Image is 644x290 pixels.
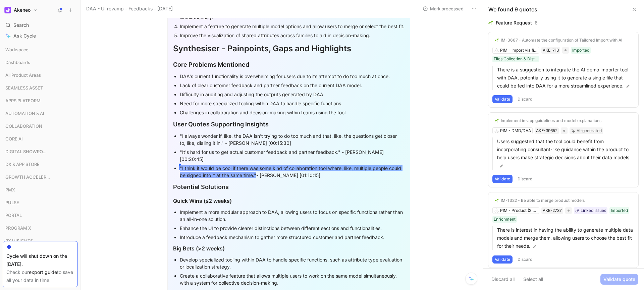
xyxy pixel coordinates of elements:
div: PX INSIGHTS [3,236,78,248]
div: We found 9 quotes [488,5,537,13]
span: DAA - UI revamp - Feedbacks - [DATE] [86,5,173,13]
button: 🌱IM-1322 - Be able to merge product models [492,196,587,205]
span: Ask Cycle [13,32,36,40]
div: PX INSIGHTS [3,236,78,246]
span: GROWTH ACCELERATION [5,174,52,180]
img: pen.svg [532,244,537,249]
div: APPS PLATFORM [3,96,78,108]
p: Users suggested that the tool could benefit from incorporating consultant-like guidance within th... [497,137,634,170]
button: Discard [515,255,535,264]
div: - [PERSON_NAME] [01:10:15] [180,165,405,179]
span: Dashboards [5,59,30,66]
span: DIGITAL SHOWROOM [5,148,50,155]
div: Introduce a feedback mechanism to gather more structured customer and partner feedback. [180,234,405,241]
span: APPS PLATFORM [5,97,41,104]
span: DX & APP STORE [5,161,40,168]
div: "I always wonder if, like, the DAA isn't trying to do too much and that, like, the questions get ... [180,132,405,147]
div: Enhance the UI to provide clearer distinctions between different sections and functionalities. [180,225,405,232]
button: Validate quote [600,274,638,285]
div: Lack of clear customer feedback and partner feedback on the current DAA model. [180,82,405,89]
span: All Product Areas [5,72,41,78]
button: Select all [520,274,546,285]
div: Cycle will shut down on the [DATE]. [6,252,74,268]
div: PMX [3,185,78,195]
button: Validate [492,95,513,103]
div: Challenges in collaboration and decision-making within teams using the tool. [180,109,405,116]
div: Implement a feature to generate multiple model options and allow users to merge or select the bes... [180,23,405,30]
span: PX INSIGHTS [5,237,33,244]
span: PULSE [5,199,19,206]
img: 🌱 [495,38,499,42]
div: AUTOMATION & AI [3,108,78,120]
div: Potential Solutions [173,182,405,191]
div: Implement a more modular approach to DAA, allowing users to focus on specific functions rather th... [180,209,405,223]
div: 6 [535,19,538,27]
button: Discard [515,175,535,183]
div: IM-1322 - Be able to merge product models [501,198,585,203]
div: Quick Wins (≤2 weeks) [173,197,405,205]
div: Difficulty in auditing and adjusting the outputs generated by DAA. [180,91,405,98]
img: Akeneo [4,7,11,13]
div: CORE AI [3,134,78,144]
button: Validate [492,255,513,264]
div: DX & APP STORE [3,159,78,169]
div: IM-3667 - Automate the configuration of Tailored Import with AI [501,38,622,43]
div: GROWTH ACCELERATION [3,172,78,182]
div: Create a collaborative feature that allows multiple users to work on the same model simultaneousl... [180,272,405,286]
button: AkeneoAkeneo [3,5,39,15]
div: PORTAL [3,210,78,222]
img: 🌱 [488,20,493,25]
img: pen.svg [499,164,504,168]
div: PULSE [3,197,78,208]
span: PORTAL [5,212,22,219]
span: AUTOMATION & AI [5,110,44,117]
div: Dashboards [3,57,78,67]
span: SEAMLESS ASSET [5,84,43,91]
img: 🌱 [495,119,499,123]
span: "I think it would be cool if there was some kind of collaboration tool where, like, multiple peop... [180,165,402,178]
div: Search [3,20,78,30]
span: Search [13,21,29,29]
div: Implement in-app guidelines and model explanations [501,118,601,123]
div: All Product Areas [3,70,78,80]
div: PROGRAM X [3,223,78,235]
span: COLLABORATION [5,123,42,129]
p: There is interest in having the ability to generate multiple data models and merge them, allowing... [497,226,634,250]
div: DX & APP STORE [3,159,78,171]
a: export guide [29,269,57,275]
div: User Quotes Supporting Insights [173,120,405,129]
div: Develop specialized tooling within DAA to handle specific functions, such as attribute type evalu... [180,256,405,270]
button: Mark processed [420,4,467,13]
div: Workspace [3,45,78,55]
button: 🌱Implement in-app guidelines and model explanations [492,117,604,125]
div: Dashboards [3,57,78,69]
img: pen.svg [626,84,630,89]
div: COLLABORATION [3,121,78,133]
p: There is a suggestion to integrate the AI demo importer tool with DAA, potentially using it to ge... [497,66,634,90]
div: Feature Request [496,19,532,27]
span: CORE AI [5,135,23,142]
div: GROWTH ACCELERATION [3,172,78,184]
div: DAA's current functionality is overwhelming for users due to its attempt to do too much at once. [180,73,405,80]
div: Synthesiser - Painpoints, Gaps and Highlights [173,43,405,55]
button: Discard [515,95,535,103]
div: PROGRAM X [3,223,78,233]
div: CORE AI [3,134,78,146]
a: Ask Cycle [3,31,78,41]
div: Big Bets (>2 weeks) [173,244,405,252]
div: AUTOMATION & AI [3,108,78,118]
button: Discard all [488,274,518,285]
button: Validate [492,175,513,183]
div: Need for more specialized tooling within DAA to handle specific functions. [180,100,405,107]
div: PULSE [3,197,78,210]
div: All Product Areas [3,70,78,82]
div: PORTAL [3,210,78,220]
div: COLLABORATION [3,121,78,131]
div: SEAMLESS ASSET [3,83,78,93]
div: DIGITAL SHOWROOM [3,147,78,159]
img: 🌱 [495,198,499,202]
div: Check our to save all your data in time. [6,268,74,284]
div: "It's hard for us to get actual customer feedback and partner feedback." - [PERSON_NAME] [00:20:45] [180,149,405,163]
span: Workspace [5,46,29,53]
div: SEAMLESS ASSET [3,83,78,95]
